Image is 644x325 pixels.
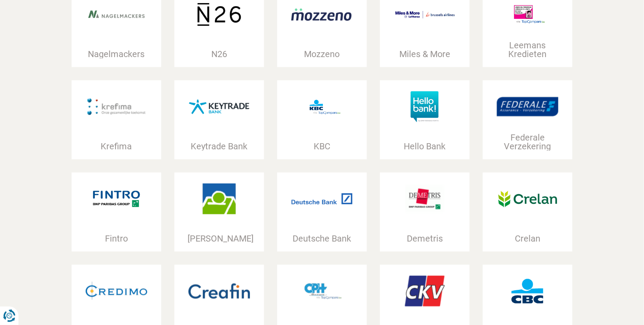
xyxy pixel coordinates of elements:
div: Krefima [72,142,161,151]
div: N26 [174,50,264,58]
img: Eigen Heerd [188,184,250,214]
a: KBC KBC [277,80,367,133]
a: Credimo Credimo [72,265,161,318]
a: Crelan Crelan [483,173,572,225]
img: Keytrade Bank [188,91,250,122]
div: Demetris [380,234,470,243]
a: Keytrade Bank Keytrade Bank [174,80,264,133]
img: Fintro [86,184,147,214]
img: Deutsche Bank [291,184,353,214]
div: Leemans Kredieten [483,41,572,58]
a: Federale Verzekering Federale Verzekering [483,80,572,133]
img: Krefima [86,91,147,122]
a: Eigen Heerd [PERSON_NAME] [174,173,264,225]
div: Mozzeno [277,50,367,58]
img: Demetris [394,184,456,214]
a: CKV CKV [380,265,470,318]
img: Mozzeno [291,8,353,22]
a: Hello Bank Hello Bank [380,80,470,133]
div: Federale Verzekering [483,133,572,151]
div: Crelan [483,234,572,243]
a: CPH Banque CPH Banque [277,265,367,318]
a: Fintro Fintro [72,173,161,225]
img: Federale Verzekering [497,91,558,122]
div: Nagelmackers [72,50,161,58]
div: Fintro [72,234,161,243]
div: Deutsche Bank [277,234,367,243]
img: Credimo [86,276,147,307]
img: CPH Banque [291,272,353,311]
a: Creafin Creafin [174,265,264,318]
a: Demetris Demetris [380,173,470,225]
div: Miles & More [380,50,470,58]
a: CBC CBC [483,265,572,318]
img: Hello Bank [394,91,456,122]
img: CBC [497,276,558,307]
div: [PERSON_NAME] [174,234,264,243]
div: Keytrade Bank [174,142,264,151]
div: KBC [277,142,367,151]
img: KBC [291,87,353,127]
a: Krefima Krefima [72,80,161,133]
img: CKV [394,276,456,307]
img: Crelan [497,184,558,214]
img: Creafin [188,276,250,307]
a: Deutsche Bank Deutsche Bank [277,173,367,225]
div: Hello Bank [380,142,470,151]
